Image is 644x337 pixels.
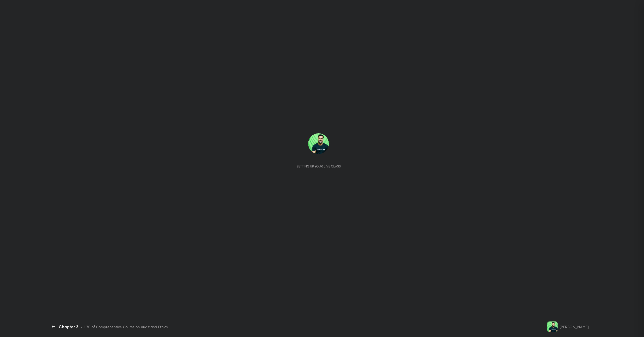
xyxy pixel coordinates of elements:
div: L70 of Comprehensive Course on Audit and Ethics [84,324,168,329]
div: • [80,324,82,329]
div: Setting up your live class [297,164,341,168]
img: 34c2f5a4dc334ab99cba7f7ce517d6b6.jpg [308,133,329,154]
div: [PERSON_NAME] [560,324,589,329]
img: 34c2f5a4dc334ab99cba7f7ce517d6b6.jpg [547,321,558,332]
div: Chapter 3 [59,324,78,330]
